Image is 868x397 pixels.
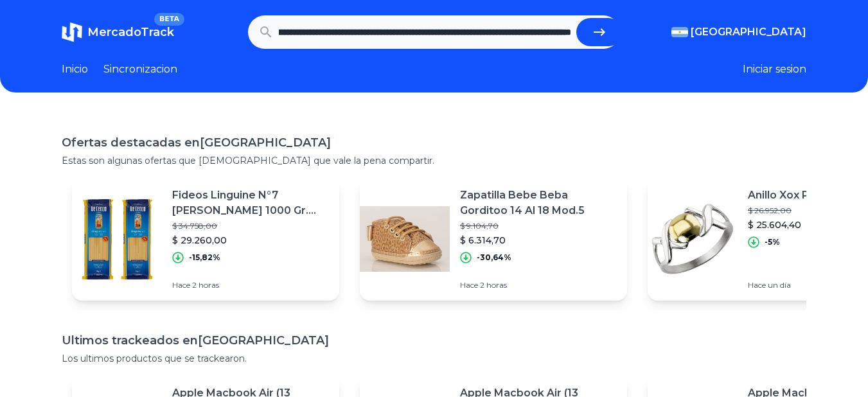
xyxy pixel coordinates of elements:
a: Featured imageFideos Linguine N°7 [PERSON_NAME] 1000 Gr. Origen Italia X2$ 34.758,00$ 29.260,00-1... [72,177,339,301]
img: Featured image [648,194,738,284]
span: BETA [154,13,184,26]
p: Hace 2 horas [460,280,617,290]
a: Inicio [62,62,88,77]
p: Fideos Linguine N°7 [PERSON_NAME] 1000 Gr. Origen Italia X2 [172,188,329,218]
span: MercadoTrack [87,25,174,39]
p: $ 9.104,70 [460,221,617,231]
p: Hace un día [748,280,861,290]
img: Featured image [360,194,450,284]
span: [GEOGRAPHIC_DATA] [691,24,806,40]
p: $ 26.952,00 [748,206,861,216]
a: MercadoTrackBETA [62,22,174,42]
img: Argentina [671,27,688,37]
button: Iniciar sesion [743,62,806,77]
p: Anillo Xox Plata Y Oro [748,188,861,203]
p: Los ultimos productos que se trackearon. [62,352,806,365]
p: $ 6.314,70 [460,234,617,247]
h1: Ofertas destacadas en [GEOGRAPHIC_DATA] [62,134,806,152]
a: Featured imageZapatilla Bebe Beba Gorditoo 14 Al 18 Mod.5$ 9.104,70$ 6.314,70-30,64%Hace 2 horas [360,177,627,301]
p: Estas son algunas ofertas que [DEMOGRAPHIC_DATA] que vale la pena compartir. [62,154,806,167]
h1: Ultimos trackeados en [GEOGRAPHIC_DATA] [62,331,806,349]
p: $ 34.758,00 [172,221,329,231]
p: Zapatilla Bebe Beba Gorditoo 14 Al 18 Mod.5 [460,188,617,218]
p: -5% [765,237,780,247]
p: -30,64% [477,252,511,263]
p: -15,82% [189,252,220,263]
img: MercadoTrack [62,22,82,42]
p: $ 25.604,40 [748,218,861,231]
button: [GEOGRAPHIC_DATA] [671,24,806,40]
p: Hace 2 horas [172,280,329,290]
p: $ 29.260,00 [172,234,329,247]
img: Featured image [72,194,162,284]
a: Sincronizacion [103,62,177,77]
